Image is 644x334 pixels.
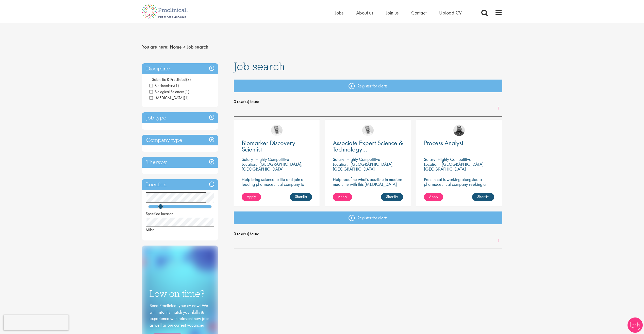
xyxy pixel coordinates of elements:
span: Scientific & Preclinical [147,77,191,82]
h3: Company type [142,135,218,146]
span: [MEDICAL_DATA] [150,95,184,100]
img: Ashley Bennett [453,125,465,136]
p: Highly Competitive [255,156,289,162]
span: Apply [338,194,347,199]
span: (1) [174,83,179,88]
span: Salary [242,156,253,162]
span: > [183,43,186,50]
a: Apply [242,193,261,201]
p: Highly Competitive [438,156,471,162]
p: [GEOGRAPHIC_DATA], [GEOGRAPHIC_DATA] [424,161,485,172]
p: Highly Competitive [346,156,380,162]
a: Join us [386,9,399,16]
span: Apply [429,194,438,199]
a: Shortlist [381,193,403,201]
span: Location: [424,161,439,167]
span: Associate Expert Science & Technology ([MEDICAL_DATA]) [333,139,403,160]
span: Biochemistry [150,83,179,88]
span: You are here: [142,43,169,50]
span: Location: [333,161,348,167]
a: Associate Expert Science & Technology ([MEDICAL_DATA]) [333,140,403,153]
p: Help redefine what's possible in modern medicine with this [MEDICAL_DATA] Associate Expert Scienc... [333,177,403,191]
span: Salary [333,156,344,162]
a: Register for alerts [234,80,502,92]
a: Register for alerts [234,211,502,224]
span: 3 result(s) found [234,98,502,105]
span: Scientific & Preclinical [147,77,186,82]
a: Shortlist [290,193,312,201]
h3: Therapy [142,157,218,168]
span: Laboratory Technician [150,95,189,100]
span: Process Analyst [424,139,463,147]
a: breadcrumb link [170,43,182,50]
p: Help bring science to life and join a leading pharmaceutical company to play a key role in delive... [242,177,312,201]
span: Salary [424,156,435,162]
span: Specified location [146,211,173,216]
p: [GEOGRAPHIC_DATA], [GEOGRAPHIC_DATA] [242,161,303,172]
h3: Job type [142,112,218,123]
span: Biochemistry [150,83,174,88]
a: Biomarker Discovery Scientist [242,140,312,153]
span: (3) [186,77,191,82]
a: Upload CV [439,9,462,16]
a: 1 [495,238,502,244]
span: Job search [234,59,285,73]
span: Job search [187,43,208,50]
a: Jobs [335,9,343,16]
span: Apply [247,194,256,199]
img: Joshua Bye [362,125,374,136]
span: (1) [185,89,189,94]
span: 3 result(s) found [234,230,502,238]
h3: Location [142,179,218,190]
a: Shortlist [472,193,494,201]
a: Apply [424,193,443,201]
span: Biological Sciences [150,89,189,94]
h3: Low on time? [150,289,210,299]
span: Biomarker Discovery Scientist [242,139,295,154]
p: Proclinical is working alongside a pharmaceutical company seeking a Process Analyst to join their... [424,177,494,196]
a: Process Analyst [424,140,494,146]
span: Biological Sciences [150,89,185,94]
iframe: reCAPTCHA [4,315,69,330]
span: Miles [146,227,154,232]
img: Joshua Bye [271,125,283,136]
a: Apply [333,193,352,201]
span: Location: [242,161,257,167]
img: Chatbot [628,317,643,333]
span: (1) [184,95,189,100]
p: [GEOGRAPHIC_DATA], [GEOGRAPHIC_DATA] [333,161,394,172]
span: - [144,75,145,83]
a: 1 [495,105,502,111]
a: About us [356,9,373,16]
h3: Discipline [142,63,218,74]
a: Contact [411,9,426,16]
